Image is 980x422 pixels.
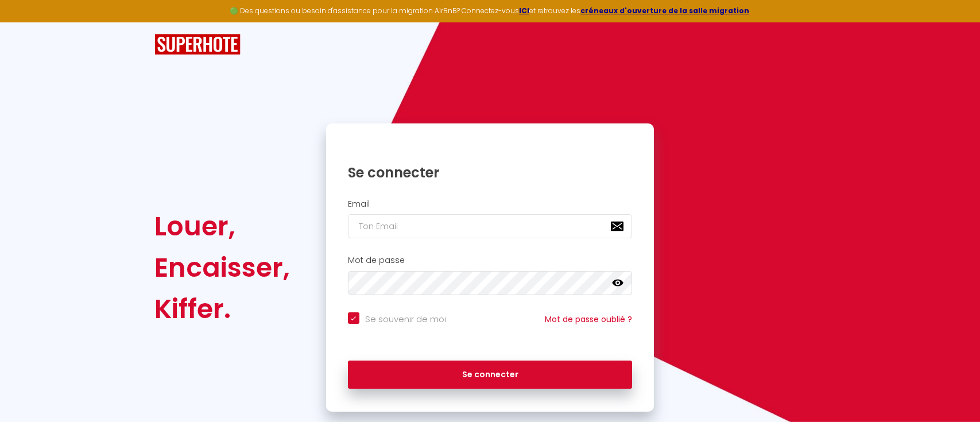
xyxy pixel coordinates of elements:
[545,313,632,325] a: Mot de passe oublié ?
[348,214,633,238] input: Ton Email
[154,34,241,55] img: SuperHote logo
[580,6,749,16] a: créneaux d'ouverture de la salle migration
[348,255,633,265] h2: Mot de passe
[154,206,290,247] div: Louer,
[519,6,529,16] a: ICI
[348,361,633,389] button: Se connecter
[154,247,290,288] div: Encaisser,
[348,199,633,209] h2: Email
[348,164,633,181] h1: Se connecter
[154,288,290,330] div: Kiffer.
